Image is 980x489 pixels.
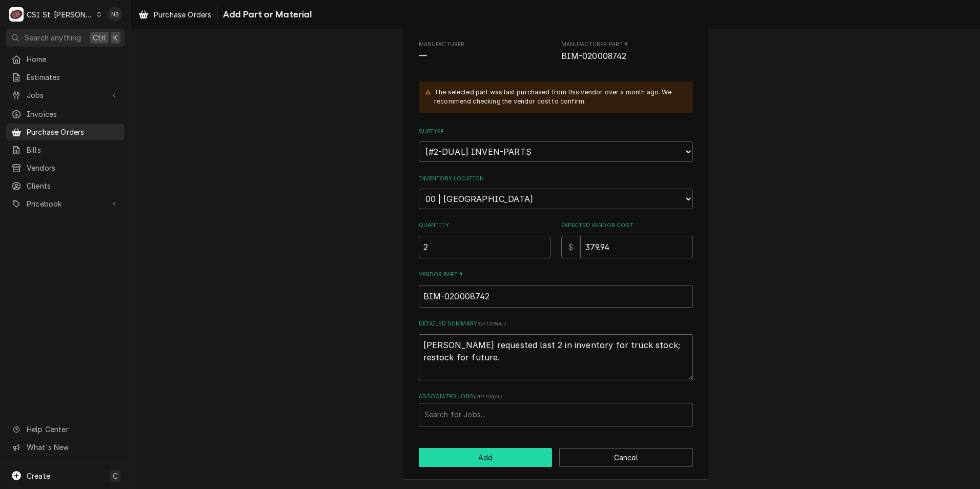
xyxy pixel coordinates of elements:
label: Subtype [419,128,693,136]
span: Manufacturer [419,50,550,63]
label: Vendor Part # [419,271,693,279]
span: — [419,51,427,61]
div: Button Group [419,448,693,467]
span: K [113,32,118,43]
a: Bills [6,141,125,158]
a: Purchase Orders [134,6,215,23]
span: C [113,471,118,481]
div: Inventory Location [419,175,693,209]
div: Button Group Row [419,448,693,467]
div: Vendor Part # [419,271,693,307]
div: CSI St. Louis's Avatar [9,7,24,22]
button: Cancel [559,448,693,467]
span: BIM-020008742 [561,51,627,61]
a: Estimates [6,69,125,86]
span: Estimates [27,72,119,83]
a: Vendors [6,159,125,176]
textarea: [PERSON_NAME] requested last 2 in inventory for truck stock; restock for future. [419,334,693,380]
a: Go to Help Center [6,421,125,438]
span: Ctrl [93,32,106,43]
button: Search anythingCtrlK [6,29,125,47]
div: Manufacturer [419,40,550,63]
div: C [9,7,24,22]
span: Purchase Orders [154,9,211,20]
div: CSI St. [PERSON_NAME] [27,9,93,20]
a: Invoices [6,106,125,123]
span: Jobs [27,90,104,100]
div: Detailed Summary [419,320,693,380]
span: Manufacturer Part # [561,40,693,49]
span: Clients [27,180,119,191]
span: Manufacturer [419,40,550,49]
a: Go to Jobs [6,87,125,104]
span: Help Center [27,424,118,435]
div: Associated Jobs [419,393,693,426]
div: Quantity [419,221,550,258]
div: The selected part was last purchased from this vendor over a month ago. We recommend checking the... [434,88,683,107]
a: Go to Pricebook [6,195,125,212]
span: Home [27,54,119,65]
div: Nick Badolato's Avatar [108,7,122,22]
label: Inventory Location [419,175,693,183]
span: Vendors [27,162,119,173]
span: Purchase Orders [27,127,119,137]
a: Purchase Orders [6,124,125,140]
div: Manufacturer Part # [561,40,693,63]
span: Add Part or Material [220,8,312,22]
span: Manufacturer Part # [561,50,693,63]
label: Detailed Summary [419,320,693,328]
div: NB [108,7,122,22]
span: Pricebook [27,198,104,209]
label: Associated Jobs [419,393,693,401]
span: Invoices [27,109,119,119]
span: Create [27,472,50,480]
a: Go to What's New [6,439,125,456]
span: ( optional ) [474,394,502,399]
label: Quantity [419,221,550,230]
span: ( optional ) [477,321,506,327]
span: Bills [27,145,119,155]
span: Search anything [25,32,81,43]
span: What's New [27,442,118,453]
div: $ [561,236,580,258]
a: Home [6,51,125,68]
button: Add [419,448,553,467]
a: Clients [6,177,125,194]
div: Expected Vendor Cost [561,221,693,258]
label: Expected Vendor Cost [561,221,693,230]
div: Subtype [419,128,693,162]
